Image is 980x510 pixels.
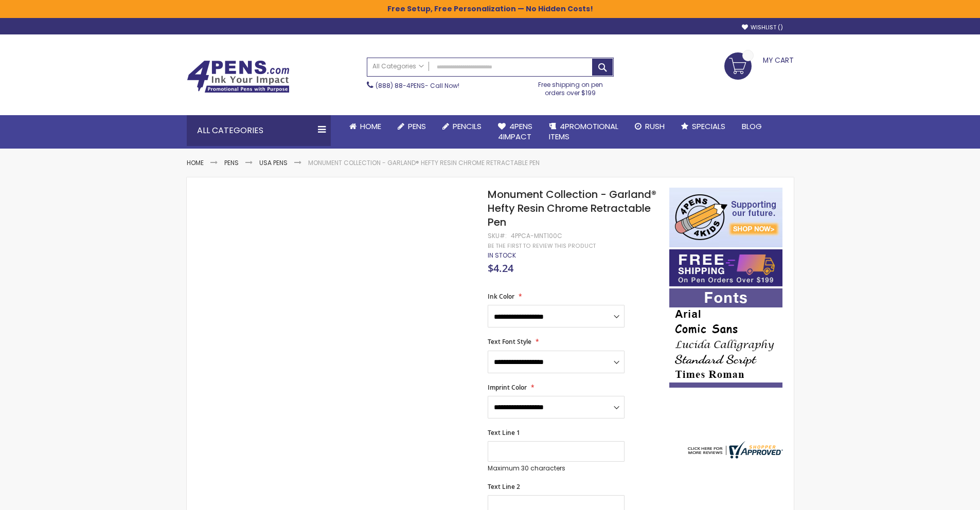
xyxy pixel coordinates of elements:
[645,121,665,132] span: Rush
[549,121,618,142] span: 4PROMOTIONAL ITEMS
[742,121,762,132] span: Blog
[453,121,482,132] span: Pencils
[488,464,625,472] p: Maximum 30 characters
[187,115,331,146] div: All Categories
[187,60,290,93] img: 4Pens Custom Pens and Promotional Products
[408,121,426,132] span: Pens
[488,482,520,491] span: Text Line 2
[187,158,204,167] a: Home
[488,251,516,260] span: In stock
[685,441,783,459] img: 4pens.com widget logo
[488,187,656,229] span: Monument Collection - Garland® Hefty Resin Chrome Retractable Pen
[692,121,725,132] span: Specials
[376,81,459,90] span: - Call Now!
[488,231,507,240] strong: SKU
[511,232,562,240] div: 4PPCA-MNT100C
[488,292,514,301] span: Ink Color
[673,115,734,138] a: Specials
[259,158,288,167] a: USA Pens
[541,115,627,149] a: 4PROMOTIONALITEMS
[224,158,239,167] a: Pens
[627,115,673,138] a: Rush
[734,115,770,138] a: Blog
[490,115,541,149] a: 4Pens4impact
[341,115,389,138] a: Home
[742,24,783,31] a: Wishlist
[376,81,425,90] a: (888) 88-4PENS
[488,337,531,346] span: Text Font Style
[685,452,783,461] a: 4pens.com certificate URL
[367,58,429,75] a: All Categories
[488,242,596,250] a: Be the first to review this product
[498,121,532,142] span: 4Pens 4impact
[669,249,782,286] img: Free shipping on orders over $199
[360,121,381,132] span: Home
[308,159,540,167] li: Monument Collection - Garland® Hefty Resin Chrome Retractable Pen
[389,115,434,138] a: Pens
[669,188,782,247] img: 4pens 4 kids
[434,115,490,138] a: Pencils
[669,288,782,388] img: font-personalization-examples
[488,428,520,437] span: Text Line 1
[527,77,614,97] div: Free shipping on pen orders over $199
[488,383,527,392] span: Imprint Color
[488,261,513,275] span: $4.24
[372,62,424,70] span: All Categories
[488,251,516,260] div: Availability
